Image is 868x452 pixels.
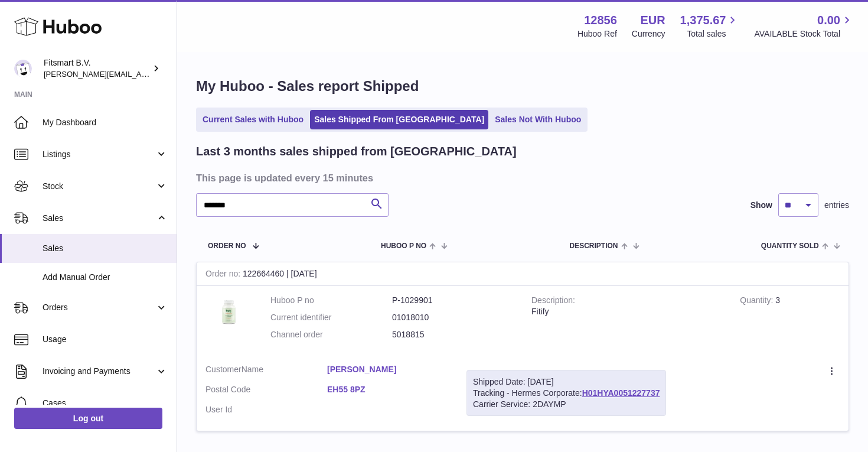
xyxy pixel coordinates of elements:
strong: 12856 [584,12,617,28]
dd: P-1029901 [392,295,514,306]
span: Orders [43,302,155,313]
span: Customer [205,365,242,374]
img: jonathan@leaderoo.com [14,60,32,77]
div: Shipped Date: [DATE] [473,376,660,388]
a: [PERSON_NAME] [327,364,449,375]
dt: Current identifier [270,312,392,323]
dt: Name [205,364,327,378]
span: 1,375.67 [680,12,726,28]
span: Stock [43,181,155,192]
span: Description [569,242,618,250]
h3: This page is updated every 15 minutes [196,171,846,184]
span: Sales [43,243,168,254]
span: Add Manual Order [43,272,168,283]
span: Sales [43,213,155,224]
label: Show [750,200,772,211]
div: Currency [632,28,665,40]
span: entries [824,200,849,211]
dd: 01018010 [392,312,514,323]
div: Huboo Ref [577,28,617,40]
span: Quantity Sold [761,242,819,250]
a: 0.00 AVAILABLE Stock Total [754,12,854,40]
div: Carrier Service: 2DAYMP [473,399,660,410]
strong: EUR [640,12,665,28]
dd: 5018815 [392,329,514,340]
a: 1,375.67 Total sales [680,12,740,40]
strong: Quantity [740,295,775,308]
dt: Huboo P no [270,295,392,306]
a: Sales Not With Huboo [491,110,585,129]
td: 3 [731,286,849,355]
span: Invoicing and Payments [43,366,155,377]
a: Log out [14,408,162,429]
span: Listings [43,149,155,160]
h1: My Huboo - Sales report Shipped [196,77,849,96]
h2: Last 3 months sales shipped from [GEOGRAPHIC_DATA] [196,144,517,160]
span: AVAILABLE Stock Total [754,28,854,40]
span: Huboo P no [381,242,426,250]
a: EH55 8PZ [327,384,449,395]
span: Cases [43,398,168,409]
span: [PERSON_NAME][EMAIL_ADDRESS][DOMAIN_NAME] [44,69,237,79]
span: Total sales [687,28,739,40]
span: Order No [208,242,246,250]
img: 128561739542540.png [205,295,253,329]
div: Fitsmart B.V. [44,57,150,80]
a: Current Sales with Huboo [198,110,308,129]
span: 0.00 [817,12,840,28]
a: Sales Shipped From [GEOGRAPHIC_DATA] [310,110,488,129]
div: Fitify [531,306,722,317]
div: Tracking - Hermes Corporate: [466,370,666,417]
dt: User Id [205,404,327,415]
strong: Description [531,295,575,308]
span: My Dashboard [43,117,168,128]
a: H01HYA0051227737 [582,388,660,398]
dt: Channel order [270,329,392,340]
div: 122664460 | [DATE] [197,262,849,286]
strong: Order no [205,269,243,281]
span: Usage [43,334,168,345]
dt: Postal Code [205,384,327,398]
